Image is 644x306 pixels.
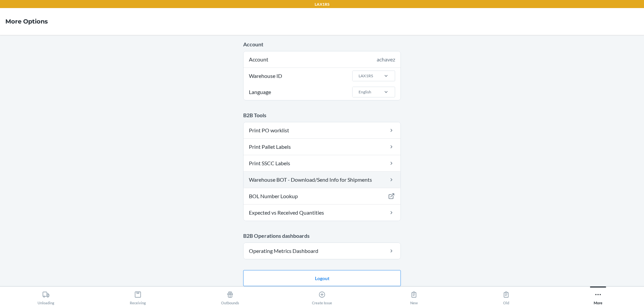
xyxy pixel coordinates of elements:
div: achavez [377,55,395,63]
button: New [368,287,460,305]
div: English [359,89,371,95]
button: Outbounds [184,287,276,305]
button: Receiving [92,287,184,305]
div: Create Issue [312,288,332,305]
p: B2B Operations dashboards [243,232,401,240]
button: Old [460,287,552,305]
p: B2B Tools [243,111,401,119]
div: Unloading [38,288,54,305]
a: Print PO worklist [244,122,400,138]
button: More [552,287,644,305]
button: Create Issue [276,287,368,305]
div: Outbounds [221,288,239,305]
div: Account [244,51,400,68]
a: Warehouse BOT - Download/Send Info for Shipments [244,172,400,188]
a: Print Pallet Labels [244,139,400,155]
div: Receiving [130,288,146,305]
a: BOL Number Lookup [244,188,400,204]
p: LAX1RS [315,1,329,7]
h4: More Options [5,17,48,26]
span: Warehouse ID [248,68,283,84]
p: Account [243,40,401,48]
a: Operating Metrics Dashboard [244,243,400,259]
span: Language [248,84,272,100]
a: Print SSCC Labels [244,155,400,171]
input: LanguageEnglish [358,89,359,95]
div: LAX1RS [359,73,373,79]
div: Old [502,288,510,305]
div: More [594,288,602,305]
a: Expected vs Received Quantities [244,205,400,221]
div: New [410,288,418,305]
button: Logout [243,270,401,286]
input: Warehouse IDLAX1RS [358,73,359,79]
